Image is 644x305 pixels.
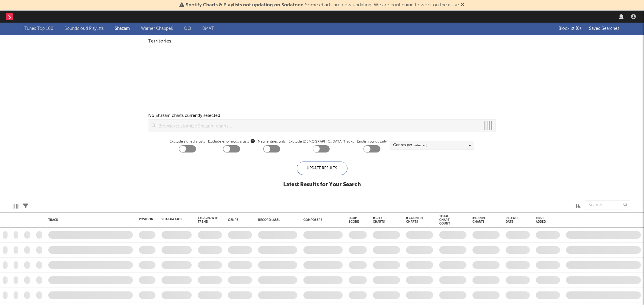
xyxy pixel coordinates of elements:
span: ( 0 ) [576,27,581,31]
a: Warner Chappell [141,25,173,32]
div: Edit Columns [14,197,18,215]
div: Filters [23,197,28,215]
label: Exclude [DEMOGRAPHIC_DATA] Tracks [289,138,354,145]
div: Update Results [297,162,348,175]
a: iTunes Top 100 [24,25,53,32]
div: # Country Charts [406,216,424,224]
div: # City Charts [373,216,391,224]
div: Genre [228,218,249,222]
span: Exclude enormous artists [208,138,255,145]
div: Total Chart Count [439,215,457,225]
button: Saved Searches [587,26,620,31]
div: Tag Growth Trend [198,216,219,224]
div: Track [48,218,130,222]
span: Spotify Charts & Playlists not updating on Sodatone [186,3,304,8]
div: Shazam Tags [162,218,183,221]
label: New entries only [258,138,286,145]
label: English songs only [357,138,387,145]
div: Latest Results for Your Search [283,181,361,188]
div: No Shazam charts currently selected [149,112,220,119]
div: First Added [536,216,551,224]
input: Search... [585,200,630,209]
div: Release Date [506,216,521,224]
span: Saved Searches [589,27,620,31]
button: Exclude enormous artists [251,138,255,144]
span: Blocklist [559,27,581,31]
div: Record Label [258,218,294,222]
span: Dismiss [461,3,465,8]
a: BMAT [202,25,214,32]
input: Browse/customize Shazam charts... [156,120,480,132]
div: # Genre Charts [473,216,491,224]
a: Soundcloud Playlists [65,25,104,32]
span: ( 0 / 15 selected) [407,142,427,149]
div: Position [139,218,153,221]
a: QQ [184,25,191,32]
div: Territories [149,38,496,45]
div: Genres [393,142,427,149]
label: Exclude signed artists [170,138,205,145]
span: : Some charts are now updating. We are continuing to work on the issue [186,3,459,8]
div: Jump Score [349,216,359,224]
div: Composers [303,218,340,222]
